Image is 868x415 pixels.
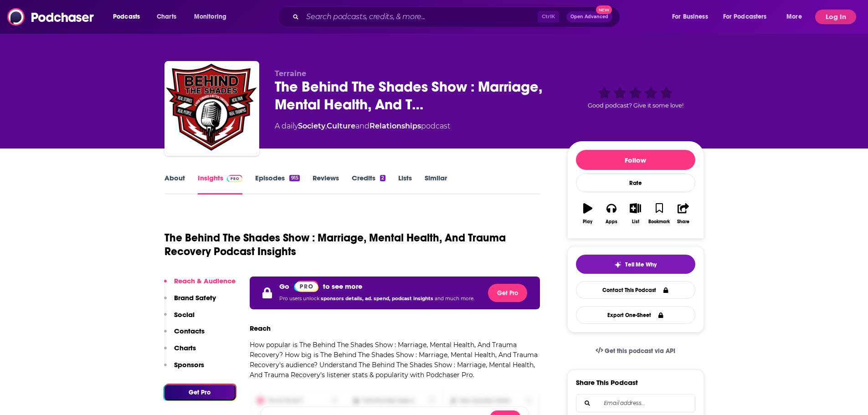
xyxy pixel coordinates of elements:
[164,384,236,400] button: Get Pro
[570,15,608,19] span: Open Advanced
[188,10,238,24] button: open menu
[576,306,695,324] button: Export One-Sheet
[113,10,140,23] span: Podcasts
[567,69,704,126] div: Good podcast? Give it some love!
[313,174,339,195] a: Reviews
[672,10,708,23] span: For Business
[538,11,559,23] span: Ctrl K
[588,340,683,362] a: Get this podcast via API
[671,197,695,230] button: Share
[380,175,385,181] div: 2
[606,219,617,225] div: Apps
[174,277,236,285] p: Reach & Audience
[298,122,325,130] a: Society
[566,11,612,22] button: Open AdvancedNew
[198,174,243,195] a: InsightsPodchaser Pro
[576,378,638,387] h3: Share This Podcast
[250,340,540,380] p: How popular is The Behind The Shades Show : Marriage, Mental Health, And Trauma Recovery? How big...
[323,282,362,291] p: to see more
[576,255,695,274] button: tell me why sparkleTell Me Why
[605,347,675,355] span: Get this podcast via API
[623,197,647,230] button: List
[780,10,813,24] button: open menu
[717,10,780,24] button: open menu
[174,327,205,335] p: Contacts
[583,219,592,225] div: Play
[275,69,306,78] span: Terraine
[723,10,767,23] span: For Podcasters
[488,284,527,302] button: Get Pro
[250,324,271,333] h3: Reach
[815,10,856,24] button: Log In
[7,8,95,26] img: Podchaser - Follow, Share and Rate Podcasts
[614,261,621,268] img: tell me why sparkle
[303,10,538,24] input: Search podcasts, credits, & more...
[227,175,243,182] img: Podchaser Pro
[164,343,196,360] button: Charts
[174,310,195,319] p: Social
[632,219,639,225] div: List
[174,343,196,352] p: Charts
[166,63,257,154] img: The Behind The Shades Show : Marriage, Mental Health, And Trauma Recovery
[107,10,152,24] button: open menu
[279,292,474,306] p: Pro users unlock and much more.
[576,174,695,192] div: Rate
[786,10,802,23] span: More
[174,293,216,302] p: Brand Safety
[576,150,695,170] button: Follow
[576,394,695,412] div: Search followers
[648,219,670,225] div: Bookmark
[194,10,226,23] span: Monitoring
[289,175,299,181] div: 915
[425,174,447,195] a: Similar
[584,395,688,412] input: Email address...
[294,281,319,292] img: Podchaser Pro
[286,6,629,27] div: Search podcasts, credits, & more...
[370,122,421,130] a: Relationships
[164,174,185,195] a: About
[600,197,623,230] button: Apps
[321,296,435,302] span: sponsors details, ad. spend, podcast insights
[677,219,689,225] div: Share
[174,360,204,369] p: Sponsors
[164,310,195,327] button: Social
[294,280,319,292] a: Pro website
[325,122,327,130] span: ,
[164,231,533,258] h1: The Behind The Shades Show : Marriage, Mental Health, And Trauma Recovery Podcast Insights
[327,122,355,130] a: Culture
[279,282,289,291] p: Go
[164,327,205,343] button: Contacts
[576,281,695,299] a: Contact This Podcast
[576,197,600,230] button: Play
[588,102,683,109] span: Good podcast? Give it some love!
[164,360,204,377] button: Sponsors
[398,174,412,195] a: Lists
[647,197,671,230] button: Bookmark
[151,10,182,24] a: Charts
[255,174,299,195] a: Episodes915
[352,174,385,195] a: Credits2
[164,293,216,310] button: Brand Safety
[666,10,719,24] button: open menu
[275,121,450,132] div: A daily podcast
[164,277,236,293] button: Reach & Audience
[596,5,612,14] span: New
[625,261,657,268] span: Tell Me Why
[355,122,370,130] span: and
[157,10,176,23] span: Charts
